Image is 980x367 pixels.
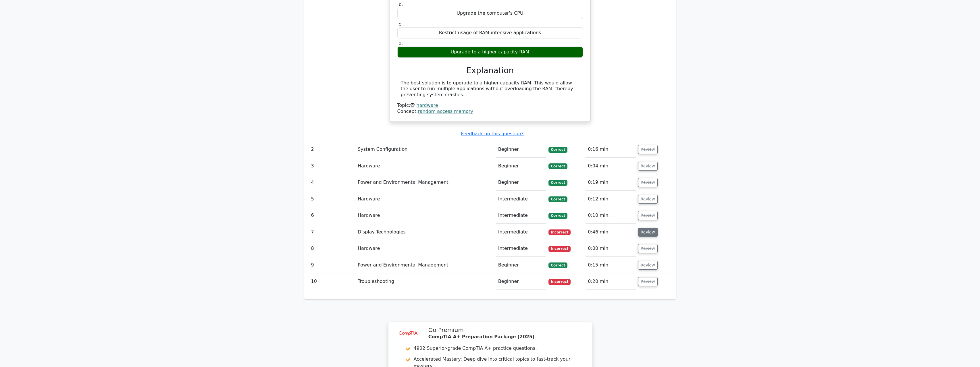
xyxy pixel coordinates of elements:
td: Beginner [496,257,546,273]
button: Review [638,145,658,154]
td: Troubleshooting [355,273,496,290]
span: Correct [548,163,567,169]
button: Review [638,261,658,270]
td: 7 [309,224,356,240]
td: Power and Environmental Management [355,174,496,191]
td: 0:15 min. [586,257,636,273]
span: Correct [548,147,567,152]
td: 0:00 min. [586,240,636,257]
span: Correct [548,213,567,219]
td: 5 [309,191,356,207]
td: Hardware [355,207,496,224]
button: Review [638,277,658,286]
div: Restrict usage of RAM-intensive applications [397,27,583,38]
td: Intermediate [496,224,546,240]
a: Feedback on this question? [461,131,523,136]
h3: Explanation [401,66,579,76]
td: 0:46 min. [586,224,636,240]
button: Review [638,178,658,187]
span: c. [399,21,403,27]
div: Concept: [397,109,583,115]
button: Review [638,195,658,204]
td: 6 [309,207,356,224]
button: Review [638,244,658,253]
span: Incorrect [548,246,571,252]
span: Incorrect [548,279,571,285]
td: 9 [309,257,356,273]
span: d. [399,41,403,46]
td: Hardware [355,191,496,207]
a: hardware [416,103,438,108]
td: 0:12 min. [586,191,636,207]
td: Beginner [496,141,546,158]
div: Upgrade to a higher capacity RAM [397,47,583,58]
div: The best solution is to upgrade to a higher capacity RAM. This would allow the user to run multip... [401,80,579,98]
td: 0:16 min. [586,141,636,158]
span: Correct [548,262,567,268]
td: Intermediate [496,191,546,207]
td: 0:10 min. [586,207,636,224]
td: Beginner [496,174,546,191]
span: Correct [548,196,567,202]
td: 0:20 min. [586,273,636,290]
span: Incorrect [548,229,571,235]
td: 0:19 min. [586,174,636,191]
td: 8 [309,240,356,257]
td: Beginner [496,158,546,174]
td: Hardware [355,240,496,257]
td: Beginner [496,273,546,290]
td: Intermediate [496,240,546,257]
div: Topic: [397,103,583,109]
td: 10 [309,273,356,290]
button: Review [638,211,658,220]
td: 3 [309,158,356,174]
button: Review [638,162,658,171]
a: random access memory [418,109,473,114]
td: Display Technologies [355,224,496,240]
td: 0:04 min. [586,158,636,174]
td: System Configuration [355,141,496,158]
span: b. [399,2,403,7]
td: Hardware [355,158,496,174]
td: Power and Environmental Management [355,257,496,273]
td: 4 [309,174,356,191]
button: Review [638,228,658,237]
div: Upgrade the computer's CPU [397,8,583,19]
td: 2 [309,141,356,158]
td: Intermediate [496,207,546,224]
span: Correct [548,180,567,186]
